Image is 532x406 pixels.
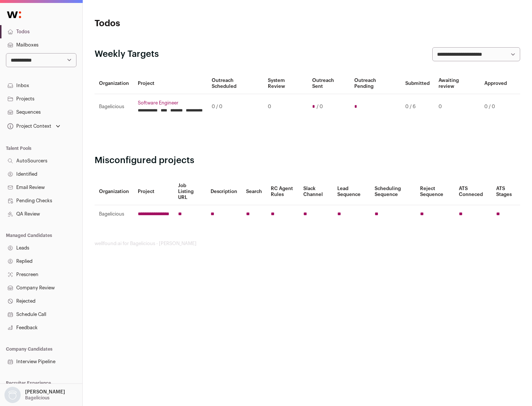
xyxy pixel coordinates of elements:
[95,73,133,94] th: Organization
[266,178,299,205] th: RC Agent Rules
[480,73,511,94] th: Approved
[454,178,491,205] th: ATS Conneced
[370,178,416,205] th: Scheduling Sequence
[480,94,511,120] td: 0 / 0
[25,395,50,401] p: Bagelicious
[95,241,520,247] footer: wellfound:ai for Bagelicious - [PERSON_NAME]
[333,178,370,205] th: Lead Sequence
[350,73,400,94] th: Outreach Pending
[242,178,266,205] th: Search
[401,73,434,94] th: Submitted
[25,389,65,395] p: [PERSON_NAME]
[133,73,207,94] th: Project
[6,123,51,129] div: Project Context
[317,104,323,110] span: / 0
[434,73,480,94] th: Awaiting review
[263,73,307,94] th: System Review
[95,94,133,120] td: Bagelicious
[308,73,350,94] th: Outreach Sent
[174,178,206,205] th: Job Listing URL
[492,178,520,205] th: ATS Stages
[4,387,21,403] img: nopic.png
[207,73,263,94] th: Outreach Scheduled
[95,205,133,223] td: Bagelicious
[401,94,434,120] td: 0 / 6
[138,100,203,106] a: Software Engineer
[3,7,25,22] img: Wellfound
[416,178,455,205] th: Reject Sequence
[207,94,263,120] td: 0 / 0
[434,94,480,120] td: 0
[95,48,159,60] h2: Weekly Targets
[95,18,236,30] h1: Todos
[299,178,333,205] th: Slack Channel
[3,387,66,403] button: Open dropdown
[263,94,307,120] td: 0
[133,178,174,205] th: Project
[6,121,62,131] button: Open dropdown
[95,178,133,205] th: Organization
[95,155,520,166] h2: Misconfigured projects
[206,178,242,205] th: Description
